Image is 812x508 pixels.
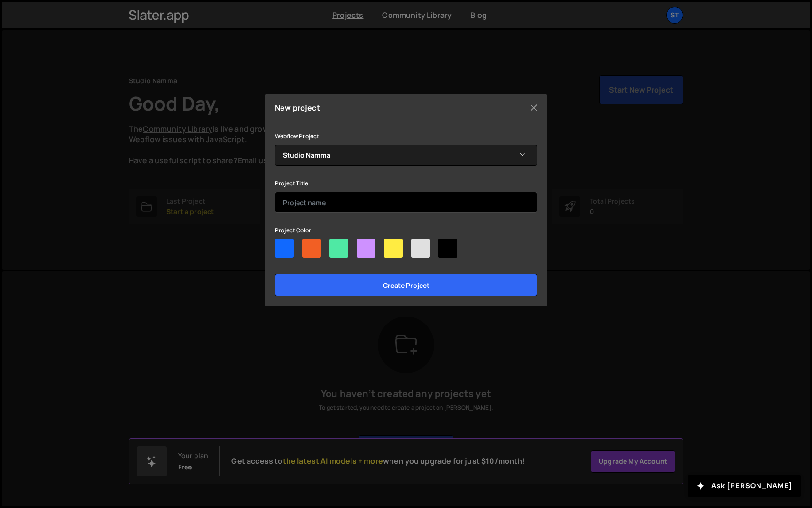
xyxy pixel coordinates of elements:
h5: New project [275,104,320,111]
button: Ask [PERSON_NAME] [688,475,801,497]
label: Project Color [275,226,311,235]
label: Webflow Project [275,132,319,141]
button: Close [527,101,541,115]
label: Project Title [275,179,308,188]
input: Create project [275,274,537,296]
input: Project name [275,192,537,213]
